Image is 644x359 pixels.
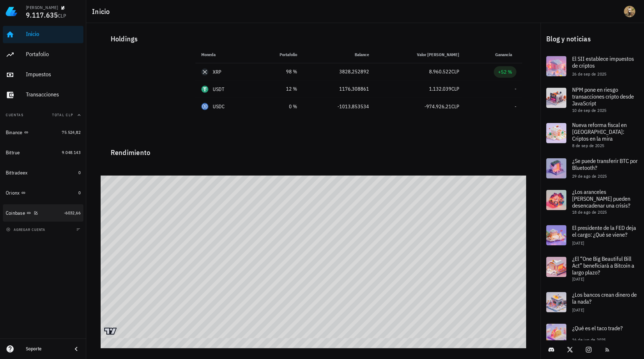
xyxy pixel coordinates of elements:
div: 0 % [260,103,297,110]
a: ¿Se puede transferir BTC por Bluetooth? 29 de ago de 2025 [540,153,644,184]
a: Binance 75.524,82 [3,124,83,141]
div: USDT [213,86,225,93]
a: Nueva reforma fiscal en [GEOGRAPHIC_DATA]: Criptos en la mira 8 de sep de 2025 [540,117,644,153]
div: Rendimiento [105,141,522,158]
div: 98 % [260,68,297,76]
div: Impuestos [26,71,80,78]
span: [DATE] [572,307,584,313]
span: CLP [451,103,459,110]
a: ¿Qué es el taco trade? 16 de jun de 2025 [540,318,644,350]
button: CuentasTotal CLP [3,106,83,124]
span: 1.132.039 [429,86,451,92]
th: Portafolio [254,46,303,63]
span: 9.048.143 [62,150,80,155]
span: 9.117.635 [26,10,58,20]
div: -1013,853534 [309,103,369,110]
span: ¿Los bancos crean dinero de la nada? [572,291,637,305]
span: 8 de sep de 2025 [572,143,604,148]
span: CLP [58,13,66,19]
a: Transacciones [3,86,83,104]
span: 16 de jun de 2025 [572,337,606,342]
div: Portafolio [26,51,80,58]
a: El SII establece impuestos de criptos 26 de sep de 2025 [540,50,644,82]
div: Holdings [105,27,522,50]
th: Moneda [195,46,254,63]
div: XRP [213,68,222,76]
span: 0 [78,170,80,175]
a: El presidente de la FED deja el cargo: ¿Qué se viene? [DATE] [540,219,644,251]
span: 26 de sep de 2025 [572,71,607,77]
span: 10 de sep de 2025 [572,108,607,113]
span: agregar cuenta [8,227,45,232]
button: agregar cuenta [4,226,49,233]
span: Total CLP [52,113,73,117]
div: 1176,308861 [309,85,369,93]
div: Soporte [26,346,66,352]
span: -6032,66 [64,210,80,215]
div: USDT-icon [201,86,208,93]
a: Inicio [3,26,83,43]
span: 0 [78,190,80,195]
a: Coinbase -6032,66 [3,204,83,222]
a: Bittradeex 0 [3,164,83,181]
span: 75.524,82 [62,129,80,135]
span: CLP [451,86,459,92]
span: NPM pone en riesgo transacciones cripto desde JavaScript [572,86,634,107]
div: Transacciones [26,91,80,98]
span: ¿Se puede transferir BTC por Bluetooth? [572,157,638,171]
span: El SII establece impuestos de criptos [572,55,634,69]
div: 12 % [260,85,297,93]
h1: Inicio [92,6,113,17]
span: Nueva reforma fiscal en [GEOGRAPHIC_DATA]: Criptos en la mira [572,121,627,142]
div: Bittradeex [6,170,28,176]
a: Portafolio [3,46,83,63]
span: [DATE] [572,276,584,282]
div: XRP-icon [201,68,208,76]
span: ¿Los aranceles [PERSON_NAME] pueden desencadenar una crisis? [572,188,630,209]
span: 8.960.522 [429,68,451,75]
div: USDC [213,103,225,110]
span: 29 de ago de 2025 [572,173,607,179]
div: [PERSON_NAME] [26,5,58,10]
div: Blog y noticias [540,27,644,50]
span: - [515,103,516,110]
a: Orionx 0 [3,184,83,201]
div: Binance [6,129,23,136]
div: +52 % [498,68,512,76]
a: ¿El “One Big Beautiful Bill Act” beneficiará a Bitcoin a largo plazo? [DATE] [540,251,644,286]
div: avatar [624,6,635,17]
div: Orionx [6,190,20,196]
th: Valor [PERSON_NAME] [375,46,465,63]
span: 18 de ago de 2025 [572,209,607,215]
span: Ganancia [495,52,516,57]
th: Balance [303,46,375,63]
span: ¿Qué es el taco trade? [572,324,623,332]
img: LedgiFi [6,6,17,17]
span: - [515,86,516,92]
a: NPM pone en riesgo transacciones cripto desde JavaScript 10 de sep de 2025 [540,82,644,117]
a: ¿Los bancos crean dinero de la nada? [DATE] [540,286,644,318]
div: USDC-icon [201,103,208,110]
div: Coinbase [6,210,25,216]
a: Bittrue 9.048.143 [3,144,83,161]
a: ¿Los aranceles [PERSON_NAME] pueden desencadenar una crisis? 18 de ago de 2025 [540,184,644,219]
span: ¿El “One Big Beautiful Bill Act” beneficiará a Bitcoin a largo plazo? [572,255,634,276]
span: -974.926,21 [424,103,451,110]
span: [DATE] [572,240,584,246]
div: Bittrue [6,150,20,156]
span: CLP [451,68,459,75]
a: Charting by TradingView [104,328,117,335]
span: El presidente de la FED deja el cargo: ¿Qué se viene? [572,224,636,238]
div: 3828,252892 [309,68,369,76]
div: Inicio [26,31,80,37]
a: Impuestos [3,66,83,83]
